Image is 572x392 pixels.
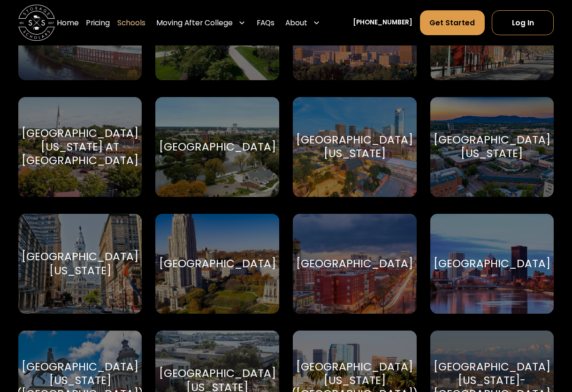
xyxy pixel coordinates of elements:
[434,133,550,160] div: [GEOGRAPHIC_DATA][US_STATE]
[22,250,138,277] div: [GEOGRAPHIC_DATA][US_STATE]
[293,97,416,197] a: Go to selected school
[293,214,416,314] a: Go to selected school
[430,214,554,314] a: Go to selected school
[434,257,550,271] div: [GEOGRAPHIC_DATA]
[353,18,412,27] a: [PHONE_NUMBER]
[57,10,79,35] a: Home
[155,97,279,197] a: Go to selected school
[153,10,250,35] div: Moving After College
[18,5,55,41] img: Storage Scholars main logo
[430,97,554,197] a: Go to selected school
[22,127,138,167] div: [GEOGRAPHIC_DATA][US_STATE] at [GEOGRAPHIC_DATA]
[155,214,279,314] a: Go to selected school
[18,97,142,197] a: Go to selected school
[296,133,413,160] div: [GEOGRAPHIC_DATA][US_STATE]
[285,17,307,28] div: About
[159,140,276,154] div: [GEOGRAPHIC_DATA]
[159,257,276,271] div: [GEOGRAPHIC_DATA]
[492,10,554,35] a: Log In
[296,257,413,271] div: [GEOGRAPHIC_DATA]
[86,10,110,35] a: Pricing
[156,17,233,28] div: Moving After College
[117,10,145,35] a: Schools
[282,10,324,35] div: About
[420,10,485,35] a: Get Started
[18,214,142,314] a: Go to selected school
[257,10,275,35] a: FAQs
